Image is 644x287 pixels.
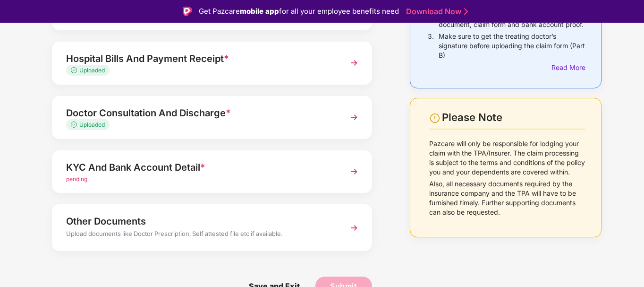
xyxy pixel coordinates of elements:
[442,111,585,124] div: Please Note
[346,54,363,71] img: svg+xml;base64,PHN2ZyBpZD0iTmV4dCIgeG1sbnM9Imh0dHA6Ly93d3cudzMub3JnLzIwMDAvc3ZnIiB3aWR0aD0iMzYiIG...
[66,51,333,66] div: Hospital Bills And Payment Receipt
[66,105,333,121] div: Doctor Consultation And Discharge
[240,7,279,16] strong: mobile app
[71,67,79,73] img: svg+xml;base64,PHN2ZyB4bWxucz0iaHR0cDovL3d3dy53My5vcmcvMjAwMC9zdmciIHdpZHRoPSIxMy4zMzMiIGhlaWdodD...
[66,175,87,183] span: pending
[79,67,105,74] span: Uploaded
[199,6,399,17] div: Get Pazcare for all your employee benefits need
[428,32,434,60] p: 3.
[346,109,363,126] img: svg+xml;base64,PHN2ZyBpZD0iTmV4dCIgeG1sbnM9Imh0dHA6Ly93d3cudzMub3JnLzIwMDAvc3ZnIiB3aWR0aD0iMzYiIG...
[464,7,468,17] img: Stroke
[346,219,363,236] img: svg+xml;base64,PHN2ZyBpZD0iTmV4dCIgeG1sbnM9Imh0dHA6Ly93d3cudzMub3JnLzIwMDAvc3ZnIiB3aWR0aD0iMzYiIG...
[406,7,465,17] a: Download Now
[79,121,105,128] span: Uploaded
[429,179,585,217] p: Also, all necessary documents required by the insurance company and the TPA will have to be furni...
[429,139,585,177] p: Pazcare will only be responsible for lodging your claim with the TPA/Insurer. The claim processin...
[429,113,441,124] img: svg+xml;base64,PHN2ZyBpZD0iV2FybmluZ18tXzI0eDI0IiBkYXRhLW5hbWU9Ildhcm5pbmcgLSAyNHgyNCIgeG1sbnM9Im...
[66,160,333,175] div: KYC And Bank Account Detail
[66,214,333,229] div: Other Documents
[439,32,585,60] p: Make sure to get the treating doctor’s signature before uploading the claim form (Part B)
[66,229,333,241] div: Upload documents like Doctor Prescription, Self attested file etc if available.
[551,62,585,73] div: Read More
[71,122,79,128] img: svg+xml;base64,PHN2ZyB4bWxucz0iaHR0cDovL3d3dy53My5vcmcvMjAwMC9zdmciIHdpZHRoPSIxMy4zMzMiIGhlaWdodD...
[183,7,192,16] img: Logo
[346,163,363,180] img: svg+xml;base64,PHN2ZyBpZD0iTmV4dCIgeG1sbnM9Imh0dHA6Ly93d3cudzMub3JnLzIwMDAvc3ZnIiB3aWR0aD0iMzYiIG...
